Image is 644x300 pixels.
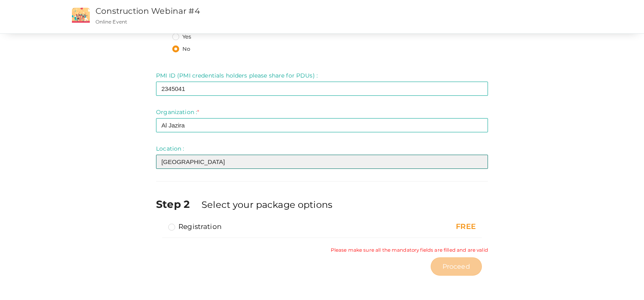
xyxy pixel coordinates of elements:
label: Organization : [156,108,199,116]
label: Location : [156,145,184,153]
label: Registration [168,222,221,231]
span: Proceed [442,262,470,271]
p: Online Event [95,18,418,25]
label: Yes [172,33,191,41]
label: Step 2 [156,197,200,212]
div: FREE [384,222,476,232]
img: event2.png [72,8,90,23]
button: Proceed [431,257,482,276]
label: No [172,45,190,53]
label: Select your package options [202,198,332,211]
label: PMI ID (PMI credentials holders please share for PDUs) : [156,71,318,80]
small: Please make sure all the mandatory fields are filled and are valid [331,246,488,253]
a: Construction Webinar #4 [95,6,200,16]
